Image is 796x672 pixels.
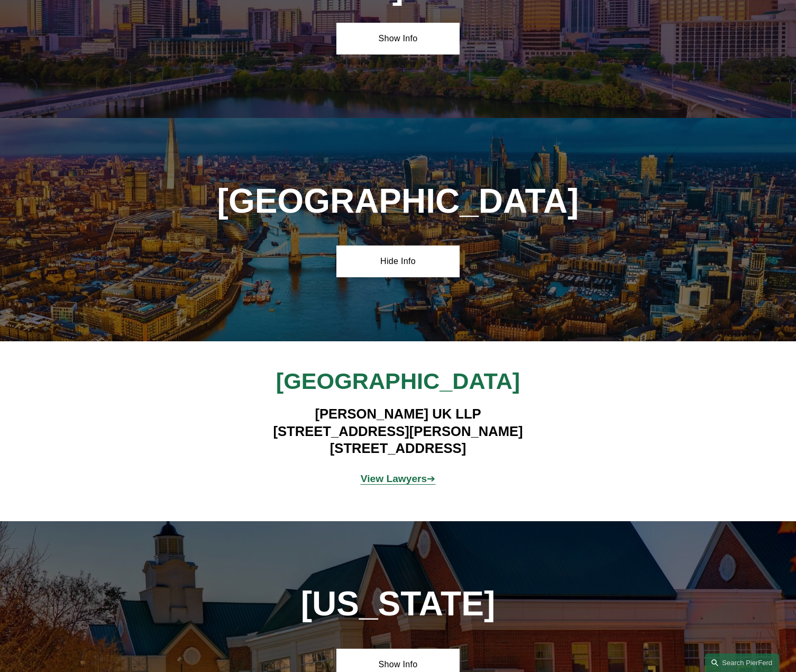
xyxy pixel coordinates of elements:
[213,585,583,623] h1: [US_STATE]
[336,23,460,55] a: Show Info
[361,473,427,484] strong: View Lawyers
[361,473,436,484] a: View Lawyers➔
[705,653,779,672] a: Search this site
[276,368,520,394] span: [GEOGRAPHIC_DATA]
[361,473,436,484] span: ➔
[244,405,552,457] h4: [PERSON_NAME] UK LLP [STREET_ADDRESS][PERSON_NAME] [STREET_ADDRESS]
[336,246,460,277] a: Hide Info
[213,182,583,221] h1: [GEOGRAPHIC_DATA]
